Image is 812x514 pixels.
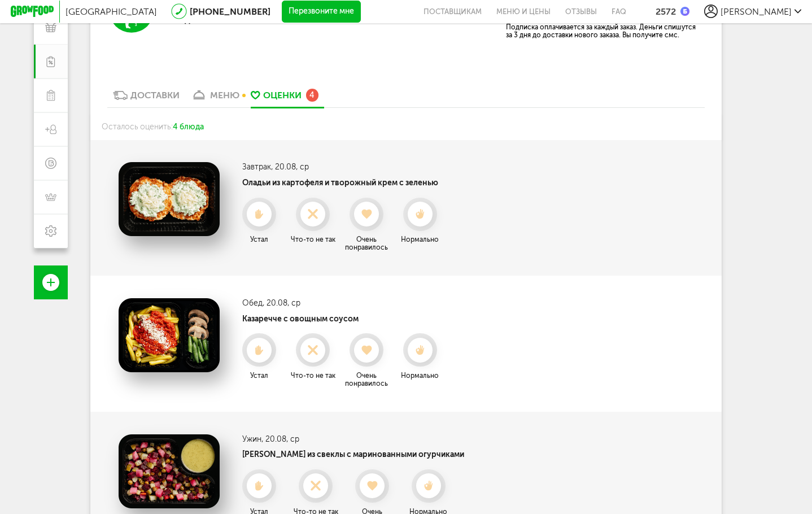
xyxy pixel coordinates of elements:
div: Устал [234,236,285,243]
span: , 20.08, ср [263,298,300,308]
div: Устал [234,372,285,380]
span: , 20.08, ср [261,434,299,444]
div: Осталось оценить: [90,114,722,140]
span: [PERSON_NAME] [721,6,792,17]
div: Нормально [395,372,446,380]
img: Казаречче с овощным соусом [119,298,220,372]
div: Что-то не так [287,372,338,380]
div: 2572 [656,6,676,17]
h4: Казаречче с овощным соусом [242,314,445,324]
div: Очень понравилось [341,236,392,251]
img: Оладьи из картофеля и творожный крем с зеленью [119,162,220,236]
span: 4 блюда [173,122,204,132]
h3: Ужин [242,434,464,444]
img: Салат из свеклы с маринованными огурчиками [119,434,220,508]
div: 4 [306,89,318,101]
text: 3 [134,23,137,27]
div: Что-то не так [287,236,338,243]
h3: Завтрак [242,162,445,172]
h3: Обед [242,298,445,308]
span: [GEOGRAPHIC_DATA] [66,6,157,17]
span: , 20.08, ср [271,162,309,172]
button: Перезвоните мне [282,1,361,23]
h4: Оладьи из картофеля и творожный крем с зеленью [242,178,445,188]
div: Оценки [263,90,302,101]
div: Очень понравилось [341,372,392,387]
a: меню [185,89,245,107]
a: Доставки [107,89,185,107]
a: [PHONE_NUMBER] [190,6,270,17]
div: меню [210,90,239,101]
h4: [PERSON_NAME] из свеклы с маринованными огурчиками [242,450,464,459]
div: Нормально [395,236,446,243]
p: Подписка оплачивается за каждый заказ. Деньги спишутся за 3 дня до доставки нового заказа. Вы пол... [506,23,704,39]
img: bonus_b.cdccf46.png [680,7,689,16]
div: Доставки [130,90,180,101]
a: Оценки 4 [245,89,324,107]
